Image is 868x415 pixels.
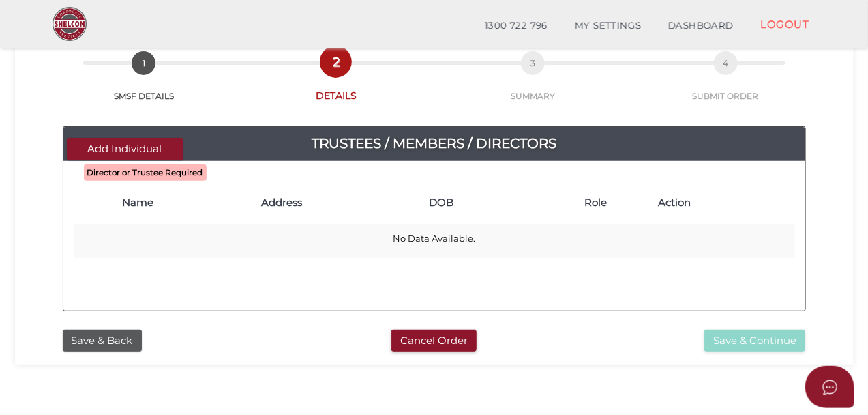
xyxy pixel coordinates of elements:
a: LOGOUT [747,10,823,38]
b: Director or Trustee Required [87,168,203,177]
span: 4 [714,51,738,75]
h4: Role [547,197,644,209]
a: 3SUMMARY [434,66,632,102]
button: Add Individual [67,138,183,160]
button: Save & Back [63,330,142,352]
a: 4SUBMIT ORDER [632,66,819,102]
a: DASHBOARD [655,12,747,40]
h4: Name [122,197,248,209]
button: Cancel Order [391,330,477,352]
span: 3 [521,51,545,75]
h4: DOB [430,197,534,209]
a: 1300 722 796 [471,12,561,40]
a: 1SMSF DETAILS [49,66,239,102]
h4: Address [261,197,416,209]
a: 2DETAILS [239,65,434,102]
a: MY SETTINGS [561,12,655,40]
h4: Action [659,197,788,209]
button: Open asap [805,366,854,408]
p: No Data Available. [79,232,790,245]
span: 1 [132,51,155,75]
span: 2 [324,50,348,74]
button: Save & Continue [704,330,805,352]
a: Trustees / Members / Directors [63,132,805,154]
